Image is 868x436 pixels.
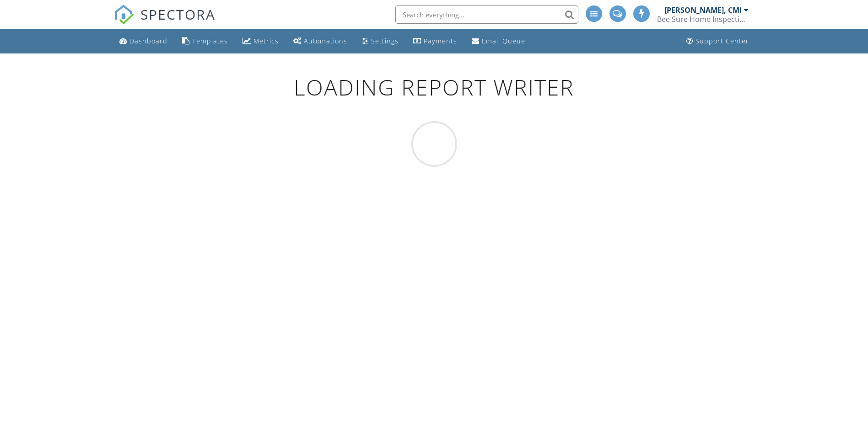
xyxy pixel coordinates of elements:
div: Payments [424,37,457,45]
div: Settings [371,37,399,45]
div: Bee Sure Home Inspection Svcs. [657,15,749,24]
div: Support Center [695,37,749,45]
a: SPECTORA [114,12,216,32]
a: Templates [178,33,232,50]
div: Dashboard [129,37,167,45]
a: Payments [410,33,461,50]
a: Support Center [683,33,753,50]
a: Metrics [239,33,282,50]
a: Automations (Advanced) [290,33,351,50]
a: Email Queue [468,33,529,50]
span: SPECTORA [140,5,216,24]
div: Automations [304,37,347,45]
div: [PERSON_NAME], CMI [664,5,742,15]
input: Search everything... [395,5,578,24]
img: The Best Home Inspection Software - Spectora [114,5,134,25]
a: Settings [358,33,402,50]
div: Metrics [253,37,279,45]
div: Templates [192,37,228,45]
div: Email Queue [482,37,525,45]
a: Dashboard [116,33,171,50]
